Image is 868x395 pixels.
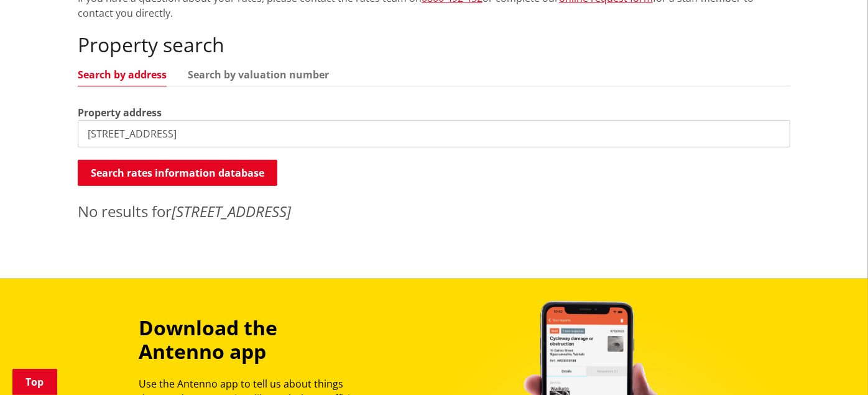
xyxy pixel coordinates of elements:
button: Search rates information database [78,160,277,186]
a: Search by address [78,70,167,80]
a: Top [12,369,57,395]
h2: Property search [78,33,790,57]
h3: Download the Antenno app [139,316,364,364]
em: [STREET_ADDRESS] [172,201,291,221]
iframe: Messenger Launcher [811,343,856,388]
input: e.g. Duke Street NGARUAWAHIA [78,120,790,147]
a: Search by valuation number [188,70,329,80]
p: No results for [78,200,790,223]
label: Property address [78,105,162,120]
